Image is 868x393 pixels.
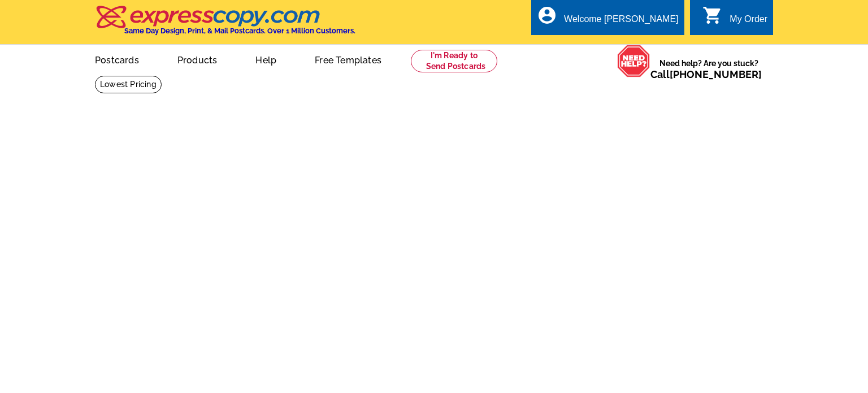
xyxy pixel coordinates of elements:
[564,14,678,30] div: Welcome [PERSON_NAME]
[297,46,400,72] a: Free Templates
[237,46,294,72] a: Help
[702,5,723,25] i: shopping_cart
[537,5,557,25] i: account_circle
[730,14,767,30] div: My Order
[95,14,355,35] a: Same Day Design, Print, & Mail Postcards. Over 1 Million Customers.
[702,12,767,27] a: shopping_cart My Order
[650,58,767,80] span: Need help? Are you stuck?
[77,46,157,72] a: Postcards
[617,45,650,77] img: help
[159,46,236,72] a: Products
[124,27,355,35] h4: Same Day Design, Print, & Mail Postcards. Over 1 Million Customers.
[670,68,762,80] a: [PHONE_NUMBER]
[650,68,762,80] span: Call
